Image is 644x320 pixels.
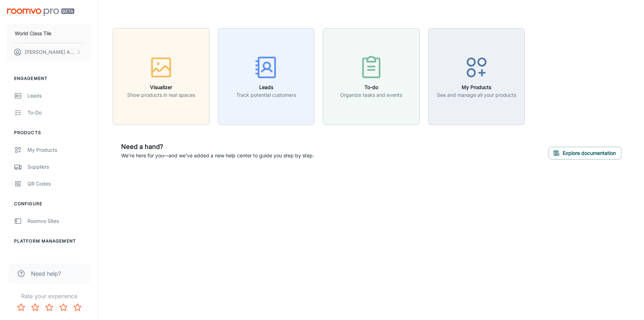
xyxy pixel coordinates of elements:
[236,83,296,91] h6: Leads
[15,30,51,37] p: World Class Tile
[236,91,296,99] p: Track potential customers
[113,28,210,125] button: VisualizerShow products in real spaces
[340,83,402,91] h6: To-do
[27,109,91,117] div: To-do
[27,163,91,171] div: Suppliers
[27,180,91,188] div: QR Codes
[323,73,420,80] a: To-doOrganize tasks and events
[437,91,516,99] p: See and manage all your products
[340,91,402,99] p: Organize tasks and events
[437,83,516,91] h6: My Products
[127,91,195,99] p: Show products in real spaces
[428,28,525,125] button: My ProductsSee and manage all your products
[323,28,420,125] button: To-doOrganize tasks and events
[7,24,91,43] button: World Class Tile
[428,73,525,80] a: My ProductsSee and manage all your products
[7,43,91,61] button: [PERSON_NAME] Aude
[127,83,195,91] h6: Visualizer
[27,92,91,100] div: Leads
[7,8,74,16] img: Roomvo PRO Beta
[549,147,621,159] button: Explore documentation
[27,146,91,154] div: My Products
[25,48,74,56] p: [PERSON_NAME] Aude
[121,142,314,152] h6: Need a hand?
[549,149,621,156] a: Explore documentation
[218,73,315,80] a: LeadsTrack potential customers
[218,28,315,125] button: LeadsTrack potential customers
[121,152,314,159] p: We're here for you—and we've added a new help center to guide you step by step.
